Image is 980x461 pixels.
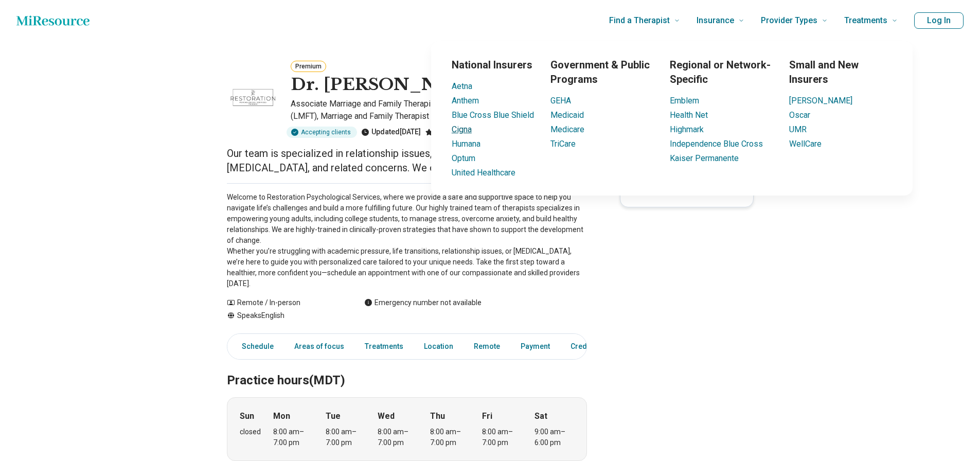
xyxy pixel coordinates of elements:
[16,10,90,31] a: Home page
[789,110,810,120] a: Oscar
[789,58,892,86] h3: Small and New Insurers
[452,153,475,163] a: Optum
[240,427,261,437] div: closed
[550,110,584,120] a: Medicaid
[240,410,254,422] strong: Sun
[789,125,807,134] a: UMR
[430,427,470,448] div: 8:00 am – 7:00 pm
[452,81,472,91] a: Aetna
[452,125,472,134] a: Cigna
[227,192,587,289] p: Welcome to Restoration Psychological Services, where we provide a safe and supportive space to he...
[789,96,852,105] a: [PERSON_NAME]
[482,410,492,422] strong: Fri
[789,139,822,149] a: WellCare
[550,58,653,86] h3: Government & Public Programs
[534,427,574,448] div: 9:00 am – 6:00 pm
[227,397,587,461] div: When does the program meet?
[452,139,480,149] a: Humana
[273,427,313,448] div: 8:00 am – 7:00 pm
[227,347,587,389] h2: Practice hours (MDT)
[291,61,326,72] button: Premium
[550,96,571,105] a: GEHA
[287,127,357,138] div: Accepting clients
[227,310,344,321] div: Speaks English
[359,336,409,357] a: Treatments
[761,13,817,28] span: Provider Types
[670,125,704,134] a: Highmark
[452,110,534,120] a: Blue Cross Blue Shield
[227,146,587,175] p: Our team is specialized in relationship issues, trauma, anxiety, [MEDICAL_DATA], and related conc...
[609,13,670,28] span: Find a Therapist
[361,127,421,138] div: Updated [DATE]
[291,74,489,96] h1: Dr. [PERSON_NAME]
[229,336,280,357] a: Schedule
[844,13,887,28] span: Treatments
[288,336,350,357] a: Areas of focus
[670,110,708,120] a: Health Net
[418,336,459,357] a: Location
[914,12,964,29] button: Log In
[564,336,616,357] a: Credentials
[227,72,278,123] img: Dr. Rachel White, Associate Marriage and Family Therapist
[482,427,522,448] div: 8:00 am – 7:00 pm
[326,410,341,422] strong: Tue
[697,13,734,28] span: Insurance
[550,125,584,134] a: Medicare
[452,58,534,72] h3: National Insurers
[670,58,773,86] h3: Regional or Network-Specific
[227,297,344,308] div: Remote / In-person
[369,41,974,196] div: Insurance
[514,336,556,357] a: Payment
[430,410,445,422] strong: Thu
[273,410,290,422] strong: Mon
[452,96,479,105] a: Anthem
[378,427,417,448] div: 8:00 am – 7:00 pm
[534,410,547,422] strong: Sat
[670,153,739,163] a: Kaiser Permanente
[378,410,395,422] strong: Wed
[452,168,515,178] a: United Healthcare
[291,98,587,122] p: Associate Marriage and Family Therapist, Licensed Marriage and Family Therapist (LMFT), Marriage ...
[670,96,699,105] a: Emblem
[550,139,576,149] a: TriCare
[468,336,506,357] a: Remote
[364,297,482,308] div: Emergency number not available
[670,139,763,149] a: Independence Blue Cross
[326,427,365,448] div: 8:00 am – 7:00 pm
